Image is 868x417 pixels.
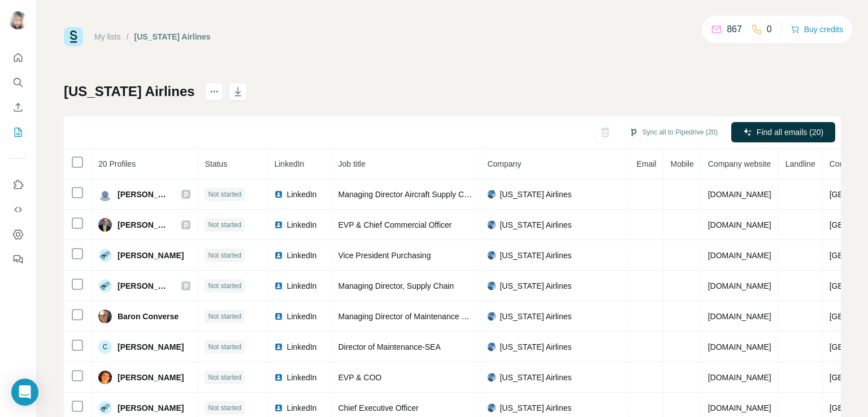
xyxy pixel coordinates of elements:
img: Avatar [98,401,112,415]
span: LinkedIn [287,311,316,322]
img: LinkedIn logo [274,220,283,229]
span: Not started [208,342,241,352]
span: [DOMAIN_NAME] [708,190,771,199]
span: [US_STATE] Airlines [500,341,571,353]
img: company-logo [487,281,496,290]
span: LinkedIn [287,219,316,231]
img: company-logo [487,312,496,321]
span: Find all emails (20) [757,127,823,138]
span: [PERSON_NAME] [118,372,184,383]
img: company-logo [487,251,496,260]
span: [DOMAIN_NAME] [708,281,771,290]
span: Status [205,159,227,168]
img: LinkedIn logo [274,312,283,321]
span: Not started [208,220,241,230]
span: [US_STATE] Airlines [500,189,571,200]
span: Director of Maintenance-SEA [338,342,440,351]
span: [PERSON_NAME] [118,250,184,261]
span: [DOMAIN_NAME] [708,373,771,382]
span: Not started [208,311,241,322]
span: [US_STATE] Airlines [500,372,571,383]
span: EVP & COO [338,373,381,382]
span: LinkedIn [287,372,316,383]
span: [DOMAIN_NAME] [708,251,771,260]
span: Baron Converse [118,311,179,322]
span: 20 Profiles [98,159,136,168]
button: Feedback [9,249,27,270]
span: Not started [208,189,241,199]
span: [US_STATE] Airlines [500,219,571,231]
img: LinkedIn logo [274,373,283,382]
img: Avatar [98,371,112,384]
span: LinkedIn [287,341,316,353]
img: Avatar [98,310,112,323]
button: Use Surfe API [9,199,27,220]
span: [US_STATE] Airlines [500,280,571,292]
span: Not started [208,372,241,383]
span: [DOMAIN_NAME] [708,342,771,351]
span: Company [487,159,521,168]
span: LinkedIn [287,250,316,261]
img: LinkedIn logo [274,190,283,199]
span: LinkedIn [274,159,304,168]
span: LinkedIn [287,189,316,200]
span: Not started [208,250,241,260]
span: Managing Director, Supply Chain [338,281,454,290]
span: Company website [708,159,771,168]
li: / [127,31,129,42]
div: [US_STATE] Airlines [134,31,211,42]
span: [DOMAIN_NAME] [708,403,771,412]
div: C [98,340,112,354]
img: Surfe Logo [64,27,83,46]
span: Job title [338,159,365,168]
button: actions [205,82,223,101]
img: LinkedIn logo [274,281,283,290]
span: Chief Executive Officer [338,403,418,412]
h1: [US_STATE] Airlines [64,82,195,101]
img: Avatar [98,188,112,201]
button: Use Surfe on LinkedIn [9,175,27,195]
span: Not started [208,403,241,413]
p: 867 [727,23,742,36]
span: [US_STATE] Airlines [500,402,571,414]
span: Managing Director of Maintenance Operations [338,312,500,321]
span: [US_STATE] Airlines [500,250,571,261]
span: [PERSON_NAME] [118,219,170,231]
button: Dashboard [9,224,27,245]
img: LinkedIn logo [274,403,283,412]
span: EVP & Chief Commercial Officer [338,220,452,229]
span: LinkedIn [287,402,316,414]
img: company-logo [487,403,496,412]
span: Email [636,159,656,168]
span: [US_STATE] Airlines [500,311,571,322]
img: Avatar [98,279,112,293]
span: Mobile [670,159,693,168]
span: Landline [785,159,815,168]
span: [DOMAIN_NAME] [708,312,771,321]
button: Search [9,72,27,93]
span: [PERSON_NAME] [118,402,184,414]
img: Avatar [98,218,112,232]
img: LinkedIn logo [274,342,283,351]
span: Country [830,159,857,168]
a: My lists [94,32,121,41]
img: company-logo [487,190,496,199]
button: Buy credits [791,21,843,37]
span: Not started [208,281,241,291]
img: Avatar [98,249,112,262]
span: [PERSON_NAME] [118,341,184,353]
img: company-logo [487,342,496,351]
span: LinkedIn [287,280,316,292]
p: 0 [767,23,772,36]
img: company-logo [487,373,496,382]
img: LinkedIn logo [274,251,283,260]
button: Quick start [9,47,27,68]
div: Open Intercom Messenger [11,379,38,406]
span: [PERSON_NAME] [118,189,170,200]
span: [PERSON_NAME] [118,280,170,292]
img: Avatar [9,11,27,29]
button: Enrich CSV [9,97,27,118]
span: [DOMAIN_NAME] [708,220,771,229]
button: Find all emails (20) [731,122,835,142]
button: My lists [9,122,27,142]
